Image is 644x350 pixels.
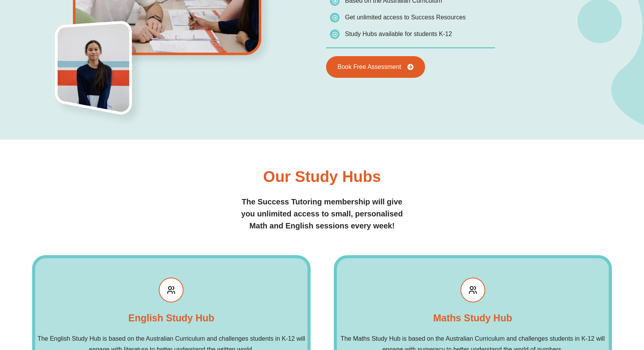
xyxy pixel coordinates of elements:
[235,196,409,232] h2: The Success Tutoring membership will give you unlimited access to small, personalised Math and En...
[511,262,644,350] iframe: Chat Widget
[345,31,452,37] span: Study Hubs available for students K-12
[338,64,401,70] span: Book Free Assessment
[330,29,340,39] img: icon-list.png
[345,14,466,21] span: Get unlimited access to Success Resources
[128,310,214,326] h2: English Study Hub
[326,56,425,78] a: Book Free Assessment
[433,310,512,326] h2: Maths Study Hub
[263,169,381,184] h2: Our Study Hubs
[330,13,340,22] img: icon-list.png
